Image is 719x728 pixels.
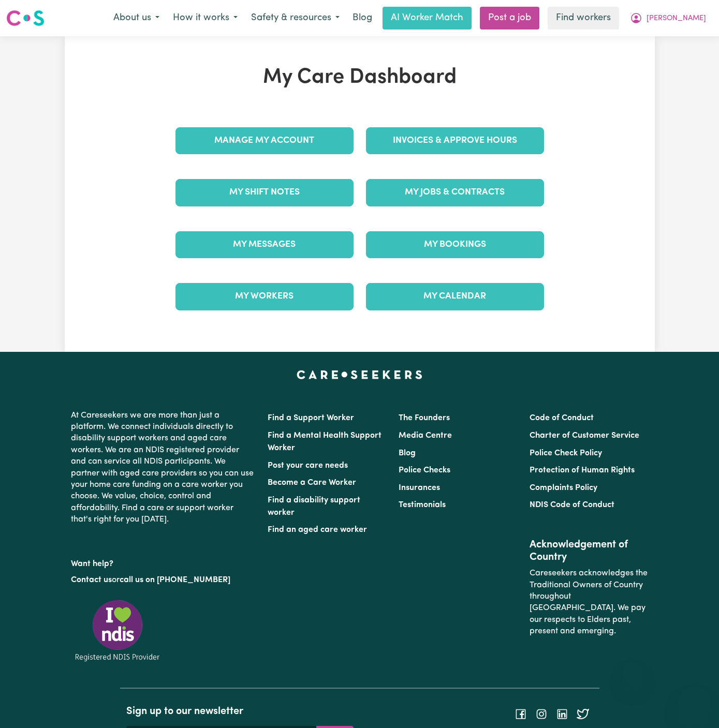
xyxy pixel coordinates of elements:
a: My Bookings [366,231,544,258]
a: Blog [399,449,416,457]
a: Find a disability support worker [268,496,360,517]
button: How it works [166,7,244,29]
button: About us [107,7,166,29]
a: Blog [346,7,378,29]
a: Follow Careseekers on Instagram [535,710,548,718]
a: My Workers [175,283,354,310]
a: My Messages [175,231,354,258]
h1: My Care Dashboard [169,65,550,90]
a: Insurances [399,484,440,492]
a: Careseekers home page [297,370,422,379]
a: Police Checks [399,466,450,474]
img: Registered NDIS provider [71,598,164,663]
a: Follow Careseekers on Facebook [515,710,527,718]
img: Careseekers logo [6,9,45,27]
h2: Acknowledgement of Country [530,539,648,563]
a: Post a job [480,7,539,29]
a: The Founders [399,414,450,422]
a: Contact us [71,576,112,584]
a: Protection of Human Rights [530,466,635,474]
p: or [71,570,255,590]
a: Careseekers logo [6,6,45,30]
a: Testimonials [399,501,446,509]
a: AI Worker Match [383,7,472,29]
p: Want help? [71,554,255,570]
a: Find workers [548,7,619,29]
a: My Jobs & Contracts [366,179,544,206]
h2: Sign up to our newsletter [126,705,354,718]
iframe: Button to launch messaging window [678,687,711,720]
button: My Account [623,7,713,29]
a: Complaints Policy [530,484,597,492]
a: Manage My Account [175,127,354,154]
a: My Calendar [366,283,544,310]
a: Police Check Policy [530,449,602,457]
a: Find a Support Worker [268,414,354,422]
p: Careseekers acknowledges the Traditional Owners of Country throughout [GEOGRAPHIC_DATA]. We pay o... [530,563,648,641]
a: Follow Careseekers on LinkedIn [556,710,568,718]
a: call us on [PHONE_NUMBER] [120,576,230,584]
a: Become a Care Worker [268,479,356,487]
a: Find an aged care worker [268,526,367,534]
iframe: Close message [622,662,643,682]
button: Safety & resources [244,7,346,29]
a: Post your care needs [268,462,348,470]
a: Find a Mental Health Support Worker [268,432,381,452]
a: Follow Careseekers on Twitter [577,710,589,718]
span: [PERSON_NAME] [647,13,706,24]
a: Invoices & Approve Hours [366,127,544,154]
a: NDIS Code of Conduct [530,501,614,509]
p: At Careseekers we are more than just a platform. We connect individuals directly to disability su... [71,406,255,530]
a: Code of Conduct [530,414,594,422]
a: My Shift Notes [175,179,354,206]
a: Charter of Customer Service [530,432,639,440]
a: Media Centre [399,432,452,440]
